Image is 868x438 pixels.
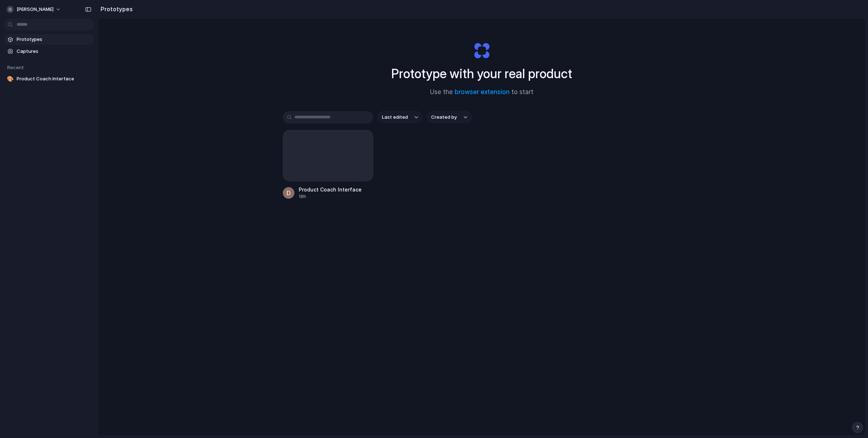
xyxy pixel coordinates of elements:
div: 🎨 [7,75,14,83]
a: Product Coach Interface19h [283,130,373,200]
h1: Prototype with your real product [391,64,572,83]
span: Captures [17,48,91,55]
div: Product Coach Interface [299,186,362,193]
button: Last edited [378,111,422,123]
span: Created by [431,114,457,121]
div: 19h [299,193,362,200]
button: Created by [427,111,472,123]
a: 🎨Product Coach Interface [4,73,94,84]
span: Last edited [382,114,408,121]
a: Captures [4,46,94,57]
span: [PERSON_NAME] [17,6,54,13]
h2: Prototypes [98,5,133,13]
span: Product Coach Interface [17,75,91,83]
span: Prototypes [17,36,91,43]
button: [PERSON_NAME] [4,4,65,15]
span: Recent [7,64,24,70]
a: browser extension [455,88,510,96]
span: Use the to start [430,88,533,97]
a: Prototypes [4,34,94,45]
